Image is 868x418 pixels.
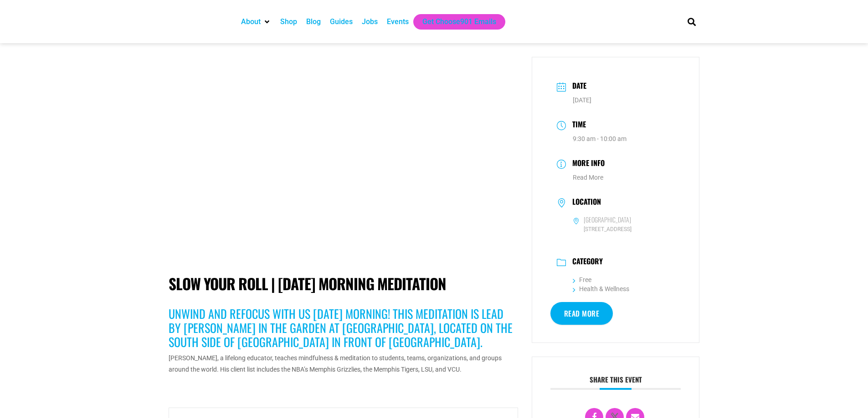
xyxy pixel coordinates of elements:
a: Get Choose901 Emails [422,16,496,27]
h3: Unwind and refocus with us [DATE] morning! This meditation is lead by [PERSON_NAME] in the Garden... [169,307,518,349]
h3: More Info [568,157,605,171]
a: Health & Wellness [573,285,629,292]
h3: Share this event [550,375,681,390]
span: [STREET_ADDRESS] [573,225,675,234]
p: [PERSON_NAME], a lifelong educator, teaches mindfulness & meditation to students, teams, organiza... [169,353,518,375]
a: Events [387,16,409,27]
h3: Time [568,119,586,132]
a: Jobs [362,16,378,27]
a: Shop [280,16,297,27]
a: Read More [550,302,613,325]
a: About [241,16,261,27]
nav: Main nav [236,14,672,30]
a: Guides [330,16,353,27]
h6: [GEOGRAPHIC_DATA] [584,216,631,224]
div: About [236,14,276,30]
h3: Category [568,257,603,268]
h3: Date [568,80,586,93]
abbr: 9:30 am - 10:00 am [573,135,627,142]
a: Free [573,276,591,283]
h1: Slow Your Roll | [DATE] Morning Meditation [169,275,518,293]
span: [DATE] [573,96,591,104]
a: Blog [306,16,321,27]
h3: Location [568,197,601,208]
a: Read More [573,174,603,181]
div: Search [684,14,699,29]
